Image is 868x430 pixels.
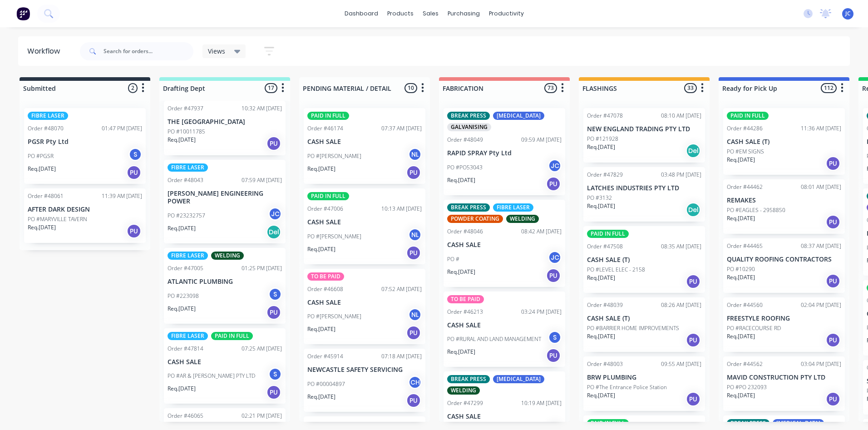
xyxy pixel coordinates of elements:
p: MAVID CONSTRUCTION PTY LTD [727,374,841,381]
div: PU [266,385,281,400]
div: S [548,331,562,344]
p: Req. [DATE] [587,143,615,151]
p: CASH SALE (T) [727,138,841,146]
div: BREAK PRESS [447,375,490,383]
div: 01:25 PM [DATE] [242,264,282,272]
div: 11:36 AM [DATE] [801,124,841,133]
div: NL [408,148,422,161]
p: CASH SALE [307,218,422,226]
div: 03:48 PM [DATE] [661,171,701,179]
p: Req. [DATE] [447,348,475,356]
p: CASH SALE [168,358,282,366]
div: PU [686,333,700,347]
p: Req. [DATE] [168,224,196,232]
div: Order #44286 [727,124,763,133]
img: Factory [16,7,30,20]
div: PU [826,333,840,347]
p: Req. [DATE] [587,202,615,210]
p: Req. [DATE] [28,165,56,173]
p: PO #3132 [587,194,612,202]
div: Order #46174 [307,124,343,133]
div: BREAK PRESS [447,203,490,212]
div: Order #48049 [447,136,483,144]
div: WELDING [211,252,244,260]
div: Order #4782903:48 PM [DATE]LATCHES INDUSTRIES PTY LTDPO #3132Req.[DATE]Del [583,167,705,222]
p: PO #AR & [PERSON_NAME] PTY LTD [168,372,255,380]
div: products [383,7,418,20]
div: Order #48043 [168,176,203,184]
div: FIBRE LASEROrder #4807001:47 PM [DATE]PGSR Pty LtdPO #PGSRSReq.[DATE]PU [24,108,146,184]
div: JC [268,207,282,221]
div: NL [408,228,422,242]
div: CH [408,376,422,389]
p: Req. [DATE] [727,214,755,222]
p: PO #10290 [727,265,755,273]
div: Order #47829 [587,171,623,179]
div: 07:59 AM [DATE] [242,176,282,184]
p: Req. [DATE] [28,223,56,232]
div: JC [548,251,562,264]
div: PU [686,274,700,289]
p: CASH SALE (T) [587,256,701,264]
p: PO #The Entrance Police Station [587,383,667,391]
div: PU [546,177,561,191]
div: 07:25 AM [DATE] [242,345,282,353]
div: PAID IN FULLOrder #4428611:36 AM [DATE]CASH SALE (T)PO #EM SIGNSReq.[DATE]PU [723,108,845,175]
div: Order #44562 [727,360,763,368]
p: [PERSON_NAME] ENGINEERING POWER [168,190,282,205]
div: 01:36 PM [DATE] [381,420,422,428]
div: [MEDICAL_DATA] [493,375,544,383]
p: CASH SALE [307,299,422,306]
div: 11:39 AM [DATE] [102,192,142,200]
div: Order #4707808:10 AM [DATE]NEW ENGLAND TRADING PTY LTDPO #121928Req.[DATE]Del [583,108,705,163]
div: PAID IN FULL [587,230,629,238]
div: Order #47814 [168,345,203,353]
p: PO #[PERSON_NAME] [307,152,361,160]
p: Req. [DATE] [727,156,755,164]
p: PO # [447,255,459,263]
p: RAPID SPRAY Pty Ltd [447,149,562,157]
div: 02:21 PM [DATE] [242,412,282,420]
div: BREAK PRESSFIBRE LASERPOWDER COATINGWELDINGOrder #4804608:42 AM [DATE]CASH SALEPO #JCReq.[DATE]PU [444,200,565,287]
div: S [128,148,142,161]
div: S [268,287,282,301]
p: Req. [DATE] [727,391,755,400]
p: PO #EAGLES - 2958850 [727,206,785,214]
div: PAID IN FULL [307,192,349,200]
div: Order #47078 [587,112,623,120]
div: Del [686,143,700,158]
div: 10:32 AM [DATE] [242,104,282,113]
div: 10:19 AM [DATE] [521,399,562,407]
p: PO #BARRIER HOME IMPROVEMENTS [587,324,679,332]
div: NL [408,308,422,321]
p: Req. [DATE] [307,325,335,333]
p: PO #PGSR [28,152,54,160]
p: BRW PLUMBING [587,374,701,381]
div: 08:01 AM [DATE] [801,183,841,191]
p: PO #121928 [587,135,618,143]
div: FIBRE LASER [168,332,208,340]
div: GALVANISING [447,123,491,131]
div: 08:10 AM [DATE] [661,112,701,120]
div: Order #44560 [727,301,763,309]
div: PU [826,274,840,288]
div: POWDER COATING [447,215,503,223]
p: Req. [DATE] [447,268,475,276]
p: Req. [DATE] [307,393,335,401]
div: Order #4446208:01 AM [DATE]REMAKESPO #EAGLES - 2958850Req.[DATE]PU [723,179,845,234]
p: FREESTYLE ROOFING [727,315,841,322]
div: 09:59 AM [DATE] [521,136,562,144]
div: PU [546,268,561,283]
p: PO #00004897 [307,380,345,388]
div: Order #47006 [307,205,343,213]
div: Order #46213 [447,308,483,316]
p: LATCHES INDUSTRIES PTY LTD [587,184,701,192]
div: WELDING [506,215,539,223]
div: Order #4446508:37 AM [DATE]QUALITY ROOFING CONTRACTORSPO #10290Req.[DATE]PU [723,238,845,293]
div: PAID IN FULLOrder #4617407:37 AM [DATE]CASH SALEPO #[PERSON_NAME]NLReq.[DATE]PU [304,108,425,184]
div: PU [406,326,421,340]
div: productivity [484,7,528,20]
div: PU [686,392,700,406]
div: BREAK PRESS[MEDICAL_DATA]GALVANISINGOrder #4804909:59 AM [DATE]RAPID SPRAY Pty LtdPO #PO53043JCRe... [444,108,565,195]
div: Order #48046 [447,227,483,236]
